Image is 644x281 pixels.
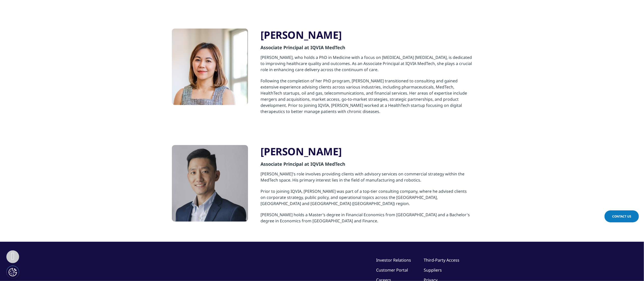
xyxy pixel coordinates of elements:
[261,188,472,212] p: Prior to joining IQVIA, [PERSON_NAME] was part of a top-tier consulting company, where he advised...
[376,267,408,273] a: Customer Portal
[376,257,411,263] a: Investor Relations
[612,214,631,219] span: Contact Us
[261,158,472,171] div: Associate Principal at IQVIA MedTech
[261,145,472,158] h3: [PERSON_NAME]
[261,41,472,54] div: Associate Principal at IQVIA MedTech
[605,210,639,222] a: Contact Us
[424,257,460,263] a: Third-Party Access
[261,171,472,188] p: [PERSON_NAME]'s role involves providing clients with advisory services on commercial strategy wit...
[424,267,442,273] a: Suppliers
[261,29,472,41] h3: [PERSON_NAME]
[261,54,472,78] p: [PERSON_NAME], who holds a PhD in Medicine with a focus on [MEDICAL_DATA] [MEDICAL_DATA], is dedi...
[261,78,472,120] p: Following the completion of her PhD program, [PERSON_NAME] transitioned to consulting and gained ...
[261,212,472,229] p: [PERSON_NAME] holds a Master’s degree in Financial Economics from [GEOGRAPHIC_DATA] and a Bachelo...
[6,266,19,278] button: Cookies Settings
